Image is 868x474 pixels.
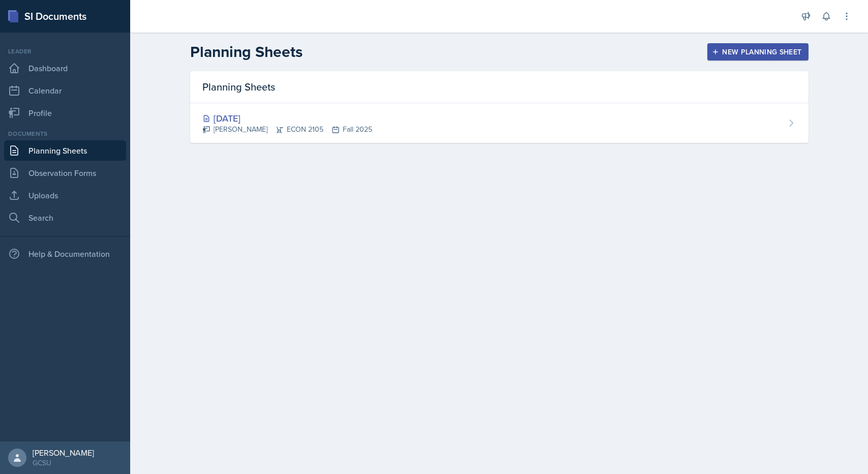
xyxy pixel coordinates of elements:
[707,43,808,61] button: New Planning Sheet
[202,124,372,135] div: [PERSON_NAME] ECON 2105 Fall 2025
[190,71,809,103] div: Planning Sheets
[190,43,303,61] h2: Planning Sheets
[202,111,372,125] div: [DATE]
[4,47,126,56] div: Leader
[4,163,126,183] a: Observation Forms
[33,458,94,468] div: GCSU
[4,80,126,101] a: Calendar
[4,103,126,123] a: Profile
[4,58,126,78] a: Dashboard
[4,140,126,161] a: Planning Sheets
[190,103,809,143] a: [DATE] [PERSON_NAME]ECON 2105Fall 2025
[4,244,126,264] div: Help & Documentation
[714,48,801,56] div: New Planning Sheet
[4,129,126,138] div: Documents
[4,185,126,205] a: Uploads
[33,448,94,458] div: [PERSON_NAME]
[4,208,126,228] a: Search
